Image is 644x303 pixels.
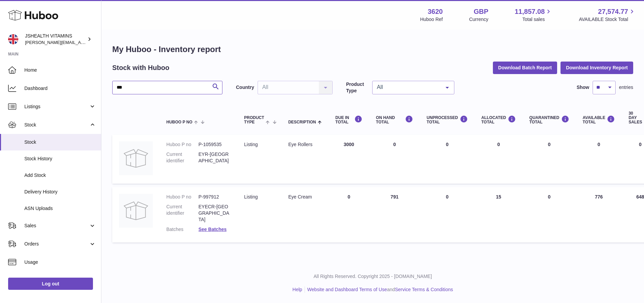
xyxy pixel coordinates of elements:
td: 776 [576,187,622,242]
td: 0 [329,187,369,242]
td: 791 [369,187,420,242]
span: Total sales [522,16,552,23]
div: ON HAND Total [376,115,413,124]
img: product image [119,141,153,175]
div: Eye Cream [288,194,322,200]
span: [PERSON_NAME][EMAIL_ADDRESS][DOMAIN_NAME] [25,40,136,45]
span: 0 [548,194,551,200]
a: 27,574.77 AVAILABLE Stock Total [579,7,636,23]
a: See Batches [198,227,226,232]
span: Home [24,67,96,73]
div: Eye Rollers [288,141,322,148]
div: ALLOCATED Total [481,115,516,124]
strong: GBP [474,7,488,16]
span: 11,857.08 [515,7,545,16]
span: Stock History [24,156,96,162]
dt: Current identifier [166,151,198,164]
p: All Rights Reserved. Copyright 2025 - [DOMAIN_NAME] [107,273,639,280]
dt: Batches [166,226,198,233]
h1: My Huboo - Inventory report [112,44,633,55]
a: Help [292,287,302,292]
img: product image [119,194,153,228]
button: Download Inventory Report [560,62,633,74]
span: Delivery History [24,189,96,195]
label: Show [577,84,589,91]
span: Stock [24,139,96,145]
dd: P-1059535 [198,141,231,148]
span: Listings [24,103,89,110]
img: francesca@jshealthvitamins.com [8,34,18,44]
span: Description [288,120,316,124]
label: Country [236,84,254,91]
span: Add Stock [24,172,96,179]
a: Log out [8,278,93,290]
td: 3000 [329,135,369,184]
span: 27,574.77 [598,7,628,16]
a: 11,857.08 Total sales [515,7,552,23]
span: Orders [24,241,89,247]
td: 0 [420,187,475,242]
td: 0 [475,135,523,184]
div: AVAILABLE Total [583,115,615,124]
dt: Huboo P no [166,141,198,148]
span: Stock [24,122,89,128]
button: Download Batch Report [493,62,557,74]
div: UNPROCESSED Total [427,115,468,124]
span: Product Type [244,116,264,124]
dd: EYR-[GEOGRAPHIC_DATA] [198,151,231,164]
td: 0 [369,135,420,184]
dt: Current identifier [166,204,198,223]
span: AVAILABLE Stock Total [579,16,636,23]
span: 0 [548,142,551,147]
span: listing [244,194,258,200]
div: DUE IN TOTAL [335,115,362,124]
span: Huboo P no [166,120,192,124]
li: and [305,286,453,293]
span: ASN Uploads [24,205,96,212]
td: 15 [475,187,523,242]
dt: Huboo P no [166,194,198,200]
div: Currency [469,16,488,23]
td: 0 [576,135,622,184]
a: Service Terms & Conditions [395,287,453,292]
h2: Stock with Huboo [112,63,169,72]
dd: EYECR-[GEOGRAPHIC_DATA] [198,204,231,223]
td: 0 [420,135,475,184]
div: QUARANTINED Total [529,115,569,124]
div: JSHEALTH VITAMINS [25,33,86,46]
span: listing [244,142,258,147]
span: All [375,84,440,91]
div: Huboo Ref [420,16,443,23]
dd: P-997912 [198,194,231,200]
span: entries [619,84,633,91]
span: Sales [24,223,89,229]
strong: 3620 [428,7,443,16]
label: Product Type [346,81,369,94]
span: Dashboard [24,85,96,92]
a: Website and Dashboard Terms of Use [307,287,387,292]
span: Usage [24,259,96,265]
